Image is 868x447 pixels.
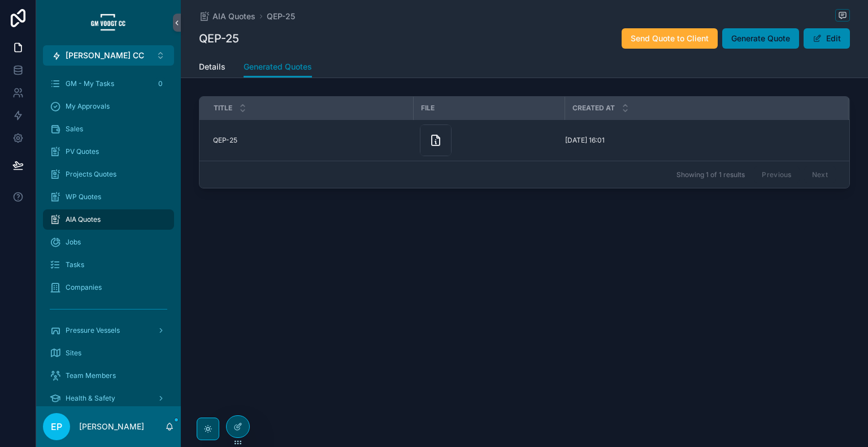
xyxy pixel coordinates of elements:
[731,33,790,44] span: Generate Quote
[79,421,144,432] p: [PERSON_NAME]
[66,215,101,224] span: AIA Quotes
[154,77,167,91] div: 0
[43,343,174,363] a: Sites
[676,170,745,179] span: Showing 1 of 1 results
[43,255,174,275] a: Tasks
[43,45,174,66] button: Select Button
[66,394,115,403] span: Health & Safety
[214,104,232,113] span: Title
[43,232,174,252] a: Jobs
[267,11,295,22] a: QEP-25
[722,28,799,49] button: Generate Quote
[213,136,406,145] a: QEP-25
[66,170,116,179] span: Projects Quotes
[43,388,174,409] a: Health & Safety
[572,104,615,113] span: Created at
[565,136,605,145] span: [DATE] 16:01
[43,141,174,162] a: PV Quotes
[421,104,435,113] span: File
[631,33,709,44] span: Send Quote to Client
[244,57,312,78] a: Generated Quotes
[43,74,174,94] a: GM - My Tasks0
[213,136,237,145] span: QEP-25
[565,136,835,145] a: [DATE] 16:01
[199,31,239,46] h1: QEP-25
[66,147,99,156] span: PV Quotes
[66,124,83,134] span: Sales
[212,11,255,22] span: AIA Quotes
[43,209,174,230] a: AIA Quotes
[199,61,225,72] span: Details
[66,326,120,335] span: Pressure Vessels
[66,192,101,201] span: WP Quotes
[66,238,81,247] span: Jobs
[244,61,312,72] span: Generated Quotes
[66,371,116,380] span: Team Members
[199,11,255,22] a: AIA Quotes
[51,420,62,433] span: EP
[43,320,174,341] a: Pressure Vessels
[66,260,84,269] span: Tasks
[43,366,174,386] a: Team Members
[66,349,81,358] span: Sites
[66,283,102,292] span: Companies
[66,50,144,61] span: [PERSON_NAME] CC
[90,14,127,32] img: App logo
[66,79,114,88] span: GM - My Tasks
[66,102,110,111] span: My Approvals
[804,28,850,49] button: Edit
[43,164,174,184] a: Projects Quotes
[36,66,181,406] div: scrollable content
[43,119,174,139] a: Sales
[622,28,718,49] button: Send Quote to Client
[199,57,225,79] a: Details
[43,96,174,117] a: My Approvals
[43,187,174,207] a: WP Quotes
[43,277,174,298] a: Companies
